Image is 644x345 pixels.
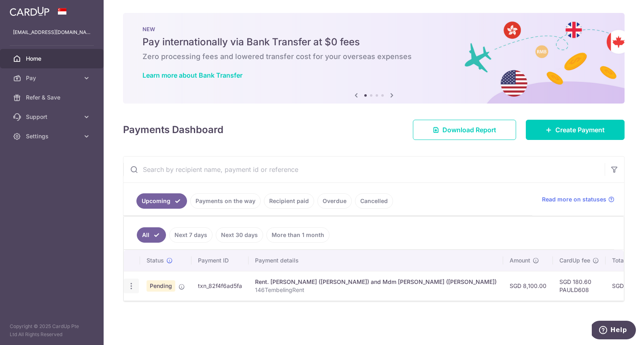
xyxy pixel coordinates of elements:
p: NEW [142,26,605,32]
span: Pay [26,74,79,82]
h6: Zero processing fees and lowered transfer cost for your overseas expenses [142,52,605,61]
a: Read more on statuses [542,195,614,203]
span: Home [26,55,79,63]
img: Bank transfer banner [123,13,625,104]
a: More than 1 month [266,227,329,243]
a: Create Payment [526,120,625,140]
div: Rent. [PERSON_NAME] ([PERSON_NAME]) and Mdm [PERSON_NAME] ([PERSON_NAME]) [255,278,497,286]
span: Read more on statuses [542,195,606,203]
a: Upcoming [136,193,187,209]
iframe: Opens a widget where you can find more information [592,321,636,341]
span: Pending [147,280,175,292]
span: Support [26,113,79,121]
span: CardUp fee [559,256,590,265]
a: Overdue [317,193,352,209]
a: All [137,227,166,243]
p: [EMAIL_ADDRESS][DOMAIN_NAME] [13,28,91,36]
a: Next 30 days [216,227,263,243]
a: Download Report [413,120,516,140]
th: Payment ID [191,250,249,271]
th: Payment details [249,250,503,271]
span: Download Report [442,125,496,135]
input: Search by recipient name, payment id or reference [123,157,605,182]
td: SGD 8,100.00 [503,271,553,301]
img: CardUp [10,6,49,16]
span: Status [147,256,164,265]
td: SGD 180.60 PAULD608 [553,271,606,301]
span: Refer & Save [26,93,79,102]
h5: Pay internationally via Bank Transfer at $0 fees [142,36,605,49]
a: Learn more about Bank Transfer [142,71,242,79]
td: txn_82f4f6ad5fa [191,271,249,301]
span: Settings [26,132,79,140]
a: Next 7 days [169,227,213,243]
span: Total amt. [612,256,639,265]
p: 146TembelingRent [255,286,497,294]
a: Recipient paid [264,193,314,209]
a: Payments on the way [190,193,261,209]
a: Cancelled [355,193,393,209]
h4: Payments Dashboard [123,123,223,137]
span: Amount [510,256,530,265]
span: Create Payment [555,125,605,135]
